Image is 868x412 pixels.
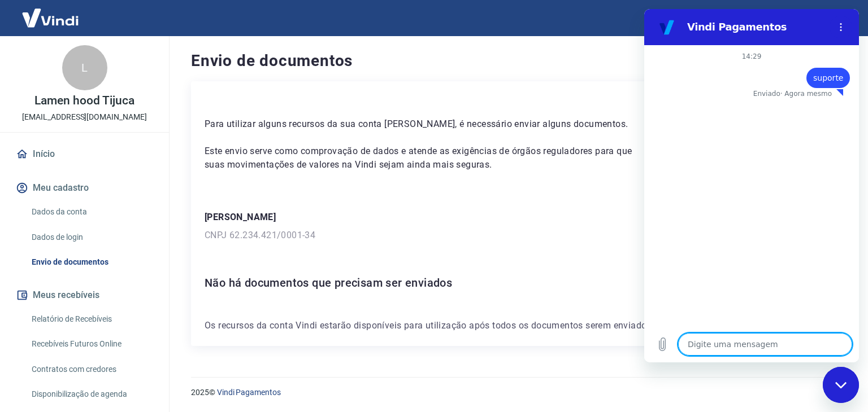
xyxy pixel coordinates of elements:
div: L [62,45,107,90]
a: Contratos com credores [27,358,155,381]
p: Os recursos da conta Vindi estarão disponíveis para utilização após todos os documentos serem env... [205,319,827,332]
a: Dados da conta [27,200,155,223]
p: Para utilizar alguns recursos da sua conta [PERSON_NAME], é necessário enviar alguns documentos. [205,117,643,131]
p: [PERSON_NAME] [205,211,827,224]
p: 2025 © [191,387,841,398]
a: Vindi Pagamentos [217,388,281,397]
button: Meus recebíveis [14,283,155,308]
img: Vindi [14,1,87,35]
h4: Envio de documentos [191,50,841,72]
a: Disponibilização de agenda [27,383,155,406]
button: Sair [814,8,854,29]
iframe: Janela de mensagens [644,9,859,362]
iframe: Botão para abrir a janela de mensagens, conversa em andamento [823,367,859,403]
a: Recebíveis Futuros Online [27,332,155,356]
a: Início [14,142,155,166]
p: Este envio serve como comprovação de dados e atende as exigências de órgãos reguladores para que ... [205,144,643,172]
p: [EMAIL_ADDRESS][DOMAIN_NAME] [22,111,147,123]
button: Meu cadastro [14,176,155,200]
h6: Não há documentos que precisam ser enviados [205,274,827,292]
p: Lamen hood Tijuca [34,95,134,107]
a: Relatório de Recebíveis [27,308,155,331]
a: Dados de login [27,226,155,249]
p: CNPJ 62.234.421/0001-34 [205,229,827,242]
a: Envio de documentos [27,251,155,274]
